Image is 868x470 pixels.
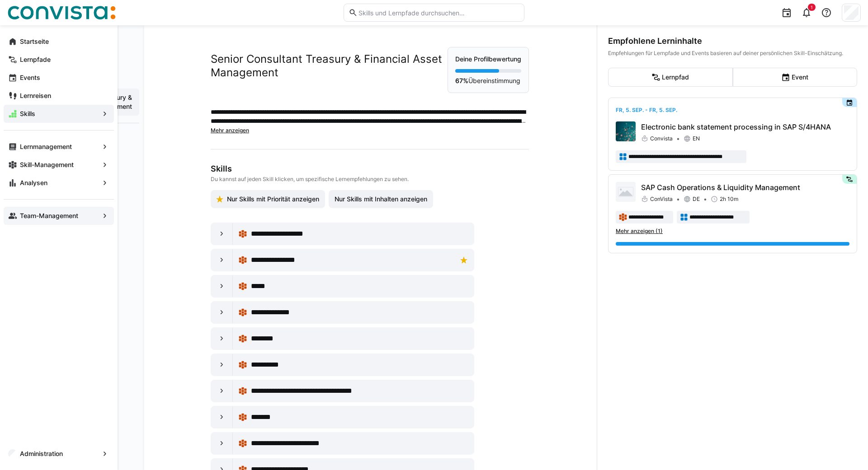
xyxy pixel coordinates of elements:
[608,50,857,57] div: Empfehlungen für Lernpfade und Events basieren auf deiner persönlichen Skill-Einschätzung.
[455,55,521,64] p: Deine Profilbewertung
[211,164,527,174] h3: Skills
[211,190,325,208] button: Nur Skills mit Priorität anzeigen
[693,195,700,203] span: DE
[333,195,429,204] span: Nur Skills mit Inhalten anzeigen
[616,228,663,235] span: Mehr anzeigen (1)
[211,176,527,183] p: Du kannst auf jeden Skill klicken, um spezifische Lernempfehlungen zu sehen.
[641,182,849,193] p: SAP Cash Operations & Liquidity Management
[616,182,636,202] img: SAP Cash Operations & Liquidity Management
[211,52,448,79] h2: Senior Consultant Treasury & Financial Asset Management
[608,36,857,46] div: Empfohlene Lerninhalte
[226,195,321,204] span: Nur Skills mit Priorität anzeigen
[616,107,677,113] span: Fr, 5. Sep. - Fr, 5. Sep.
[641,121,849,132] p: Electronic bank statement processing in SAP S/4HANA
[733,68,858,87] eds-button-option: Event
[329,190,433,208] button: Nur Skills mit Inhalten anzeigen
[358,9,519,17] input: Skills und Lernpfade durchsuchen…
[720,195,738,203] span: 2h 10m
[455,77,468,84] strong: 67%
[455,76,521,85] p: Übereinstimmung
[650,195,673,203] span: ConVista
[211,127,249,134] span: Mehr anzeigen
[650,135,673,142] span: Convista
[608,68,733,87] eds-button-option: Lernpfad
[693,135,700,142] span: EN
[811,5,813,10] span: 1
[616,121,636,141] img: Electronic bank statement processing in SAP S/4HANA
